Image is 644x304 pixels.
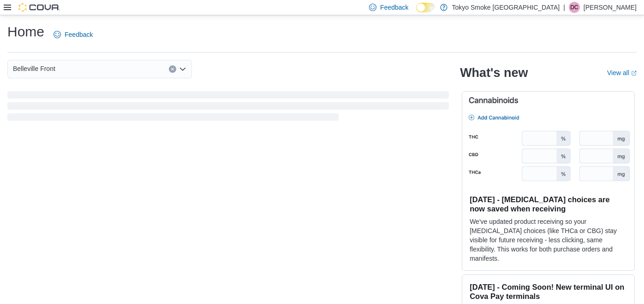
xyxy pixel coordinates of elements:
[380,3,408,12] span: Feedback
[7,23,44,41] h1: Home
[18,3,60,12] img: Cova
[460,65,528,80] h2: What's new
[631,70,637,76] svg: External link
[563,2,565,13] p: |
[416,3,435,12] input: Dark Mode
[584,2,637,13] p: [PERSON_NAME]
[470,217,627,263] p: We've updated product receiving so your [MEDICAL_DATA] choices (like THCa or CBG) stay visible fo...
[569,2,580,13] div: Dylan Creelman
[470,195,627,213] h3: [DATE] - [MEDICAL_DATA] choices are now saved when receiving
[50,25,96,44] a: Feedback
[570,2,578,13] span: DC
[470,282,627,301] h3: [DATE] - Coming Soon! New terminal UI on Cova Pay terminals
[7,93,449,123] span: Loading
[179,65,186,73] button: Open list of options
[452,2,560,13] p: Tokyo Smoke [GEOGRAPHIC_DATA]
[416,12,417,13] span: Dark Mode
[607,69,637,76] a: View allExternal link
[65,30,93,39] span: Feedback
[13,63,55,74] span: Belleville Front
[169,65,176,73] button: Clear input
